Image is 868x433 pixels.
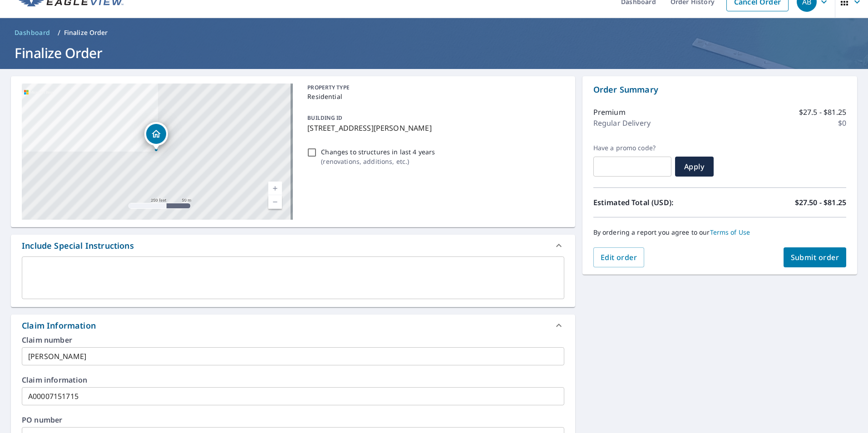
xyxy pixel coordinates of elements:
li: / [58,27,60,38]
div: Claim Information [22,320,96,332]
a: Dashboard [11,25,54,40]
div: Include Special Instructions [11,235,575,256]
p: ( renovations, additions, etc. ) [321,157,435,166]
a: Current Level 17, Zoom Out [268,195,282,209]
span: Apply [682,162,706,172]
p: [STREET_ADDRESS][PERSON_NAME] [307,123,560,133]
p: $27.50 - $81.25 [795,197,846,208]
p: By ordering a report you agree to our [593,228,846,236]
p: $0 [838,118,846,128]
span: Dashboard [15,28,50,37]
span: Submit order [791,252,839,262]
div: Claim Information [11,315,575,336]
button: Apply [675,157,714,177]
p: BUILDING ID [307,114,342,122]
p: Residential [307,92,560,101]
button: Submit order [784,247,847,267]
span: Edit order [601,252,637,262]
p: PROPERTY TYPE [307,84,560,92]
h1: Finalize Order [11,44,857,62]
div: Include Special Instructions [22,240,134,252]
label: PO number [22,416,564,423]
label: Claim number [22,336,564,344]
a: Terms of Use [710,228,750,236]
label: Have a promo code? [593,144,671,152]
button: Edit order [593,247,645,267]
p: Changes to structures in last 4 years [321,147,435,157]
p: $27.5 - $81.25 [799,107,846,118]
p: Estimated Total (USD): [593,197,720,208]
p: Order Summary [593,84,846,96]
p: Regular Delivery [593,118,651,128]
div: Dropped pin, building 1, Residential property, 46843 Bryan Rd Lexington Park, MD 20653 [144,122,168,150]
nav: breadcrumb [11,25,857,40]
p: Premium [593,107,626,118]
label: Claim information [22,376,564,384]
a: Current Level 17, Zoom In [268,182,282,195]
p: Finalize Order [64,28,108,37]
